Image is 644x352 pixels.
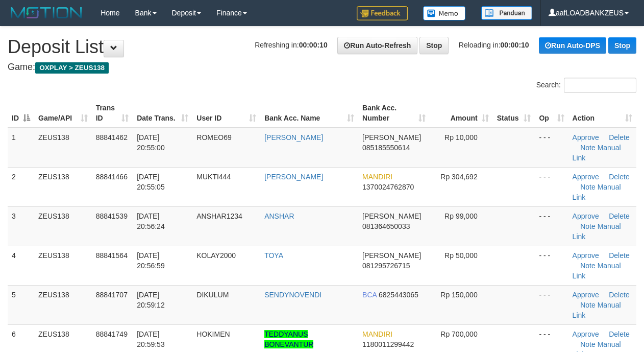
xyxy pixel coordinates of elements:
a: SENDYNOVENDI [264,291,321,299]
a: Stop [608,37,636,54]
strong: 00:00:10 [299,41,328,49]
span: ROMEO69 [196,133,231,142]
a: Manual Link [573,262,621,280]
span: [DATE] 20:55:05 [137,173,165,191]
a: Approve [573,330,599,338]
a: Delete [609,291,629,299]
span: Copy 1180011299442 to clipboard [362,340,414,348]
th: Game/API: activate to sort column ascending [34,99,92,128]
td: ZEUS138 [34,128,92,168]
img: Button%20Memo.svg [423,6,466,20]
img: panduan.png [481,6,532,20]
span: [DATE] 20:59:53 [137,330,165,348]
span: DIKULUM [196,291,229,299]
th: Bank Acc. Name: activate to sort column ascending [260,99,358,128]
td: 2 [8,167,34,206]
a: Manual Link [573,183,621,201]
th: Amount: activate to sort column ascending [430,99,492,128]
td: ZEUS138 [34,246,92,285]
span: Rp 304,692 [440,173,477,181]
a: Note [580,222,596,230]
span: Rp 50,000 [444,251,478,260]
a: Note [580,340,596,348]
span: BCA [362,291,377,299]
th: User ID: activate to sort column ascending [192,99,260,128]
th: Bank Acc. Number: activate to sort column ascending [358,99,430,128]
span: 88841749 [96,330,128,338]
td: ZEUS138 [34,167,92,206]
a: Delete [609,212,629,220]
span: [PERSON_NAME] [362,251,421,260]
a: Delete [609,251,629,260]
td: ZEUS138 [34,285,92,324]
span: [PERSON_NAME] [362,133,421,142]
th: Action: activate to sort column ascending [568,99,636,128]
span: Refreshing in: [255,41,327,49]
span: Copy 085185550614 to clipboard [362,144,410,152]
h4: Game: [8,62,636,73]
span: HOKIMEN [196,330,230,338]
th: Date Trans.: activate to sort column ascending [133,99,192,128]
a: Approve [573,133,599,142]
span: Rp 150,000 [440,291,477,299]
a: TEDDYANUS BONEVANTUR [264,330,313,348]
th: Trans ID: activate to sort column ascending [92,99,133,128]
a: Note [580,183,596,191]
span: 88841707 [96,291,128,299]
span: 88841466 [96,173,128,181]
span: 88841462 [96,133,128,142]
span: 88841539 [96,212,128,220]
span: [DATE] 20:56:24 [137,212,165,230]
td: ZEUS138 [34,206,92,246]
td: - - - [535,206,568,246]
span: Copy 6825443065 to clipboard [379,291,418,299]
span: 88841564 [96,251,128,260]
span: MANDIRI [362,173,392,181]
td: - - - [535,246,568,285]
a: Manual Link [573,144,621,162]
a: ANSHAR [264,212,294,220]
a: Approve [573,173,599,181]
a: Approve [573,291,599,299]
td: 5 [8,285,34,324]
span: MANDIRI [362,330,392,338]
input: Search: [564,78,636,93]
a: Delete [609,173,629,181]
td: 1 [8,128,34,168]
td: - - - [535,167,568,206]
label: Search: [536,78,636,93]
h1: Deposit List [8,37,636,57]
span: Rp 10,000 [444,133,478,142]
span: Rp 700,000 [440,330,477,338]
span: MUKTI444 [196,173,231,181]
td: - - - [535,285,568,324]
img: MOTION_logo.png [8,5,85,20]
span: Rp 99,000 [444,212,478,220]
span: KOLAY2000 [196,251,236,260]
a: Delete [609,133,629,142]
span: [DATE] 20:56:59 [137,251,165,270]
a: Note [580,301,596,309]
img: Feedback.jpg [357,6,408,20]
td: 3 [8,206,34,246]
td: - - - [535,128,568,168]
a: [PERSON_NAME] [264,133,323,142]
a: Approve [573,251,599,260]
span: Copy 081295726715 to clipboard [362,262,410,270]
a: Note [580,262,596,270]
a: Run Auto-Refresh [337,37,417,54]
th: ID: activate to sort column descending [8,99,34,128]
span: Copy 1370024762870 to clipboard [362,183,414,191]
span: Reloading in: [459,41,529,49]
a: Manual Link [573,222,621,241]
th: Op: activate to sort column ascending [535,99,568,128]
a: Note [580,144,596,152]
th: Status: activate to sort column ascending [493,99,535,128]
td: 4 [8,246,34,285]
span: Copy 081364650033 to clipboard [362,222,410,230]
a: Approve [573,212,599,220]
a: Delete [609,330,629,338]
span: [DATE] 20:59:12 [137,291,165,309]
a: [PERSON_NAME] [264,173,323,181]
a: Stop [419,37,449,54]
